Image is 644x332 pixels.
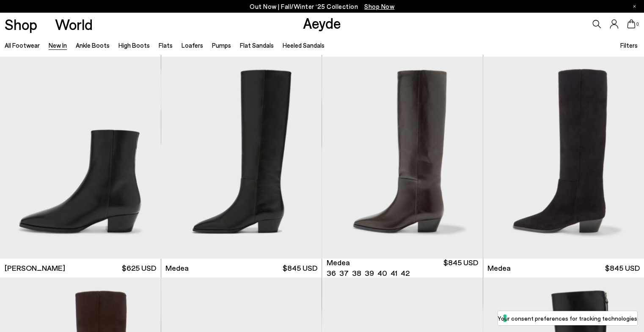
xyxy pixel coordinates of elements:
[182,41,203,49] a: Loafers
[122,263,156,273] span: $625 USD
[161,57,322,258] img: Medea Knee-High Boots
[498,311,637,325] button: Your consent preferences for tracking technologies
[76,41,110,49] a: Ankle Boots
[391,268,397,278] li: 41
[339,268,349,278] li: 37
[303,14,341,32] a: Aeyde
[322,259,483,278] a: Medea 36 37 38 39 40 41 42 $845 USD
[322,57,483,258] img: Medea Knee-High Boots
[159,41,173,49] a: Flats
[165,263,189,273] span: Medea
[322,57,483,258] div: 1 / 6
[377,268,387,278] li: 40
[240,41,274,49] a: Flat Sandals
[443,257,478,278] span: $845 USD
[327,268,336,278] li: 36
[250,1,394,12] p: Out Now | Fall/Winter ‘25 Collection
[327,268,407,278] ul: variant
[5,17,37,32] a: Shop
[352,268,361,278] li: 38
[401,268,410,278] li: 42
[118,41,150,49] a: High Boots
[322,57,483,258] a: Next slide Previous slide
[487,263,511,273] span: Medea
[5,41,40,49] a: All Footwear
[364,3,394,10] span: Navigate to /collections/new-in
[49,41,67,49] a: New In
[283,41,325,49] a: Heeled Sandals
[627,19,636,29] a: 0
[212,41,231,49] a: Pumps
[498,314,637,323] label: Your consent preferences for tracking technologies
[327,257,350,268] span: Medea
[5,263,65,273] span: [PERSON_NAME]
[283,263,317,273] span: $845 USD
[636,22,640,27] span: 0
[605,263,640,273] span: $845 USD
[55,17,93,32] a: World
[620,41,637,49] span: Filters
[161,259,322,278] a: Medea $845 USD
[365,268,374,278] li: 39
